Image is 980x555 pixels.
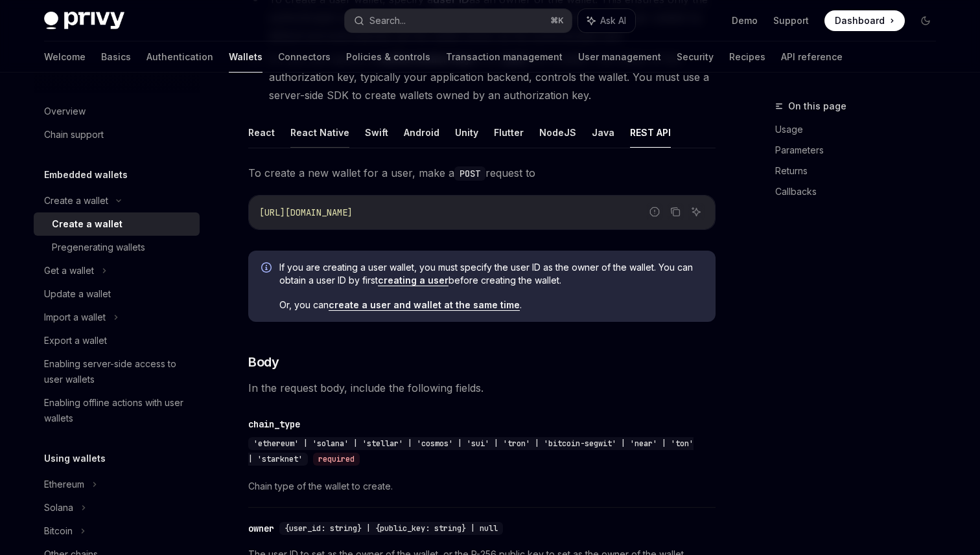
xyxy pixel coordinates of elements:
a: Basics [101,41,131,73]
a: Enabling offline actions with user wallets [34,391,200,430]
button: Search...⌘K [345,9,572,32]
div: Create a wallet [44,193,108,209]
a: Policies & controls [346,41,430,73]
div: Bitcoin [44,523,73,539]
div: Pregenerating wallets [52,240,145,255]
span: {user_id: string} | {public_key: string} | null [285,523,498,534]
button: Ask AI [688,203,705,220]
a: Overview [34,100,200,123]
div: Ethereum [44,477,84,492]
a: Wallets [229,41,262,73]
button: Copy the contents from the code block [667,203,684,220]
div: Enabling offline actions with user wallets [44,395,192,426]
button: Android [404,117,439,148]
button: React Native [290,117,349,148]
div: owner [248,522,274,535]
button: Flutter [494,117,524,148]
a: Recipes [729,41,765,73]
span: If you are creating a user wallet, you must specify the user ID as the owner of the wallet. You c... [279,261,703,287]
span: In the request body, include the following fields. [248,379,716,397]
code: POST [454,166,485,181]
div: Search... [369,13,406,28]
a: Callbacks [775,181,946,202]
div: Export a wallet [44,333,107,348]
div: Get a wallet [44,263,94,278]
span: Or, you can . [279,299,703,311]
button: Report incorrect code [646,203,663,220]
svg: Info [261,262,274,275]
span: Body [248,353,279,371]
a: Demo [732,14,758,27]
a: Pregenerating wallets [34,236,200,259]
a: Create a wallet [34,212,200,236]
div: chain_type [248,418,300,431]
div: Overview [44,104,86,119]
a: API reference [781,41,843,73]
button: Unity [455,117,478,148]
span: Chain type of the wallet to create. [248,479,716,494]
div: Create a wallet [52,216,122,232]
span: 'ethereum' | 'solana' | 'stellar' | 'cosmos' | 'sui' | 'tron' | 'bitcoin-segwit' | 'near' | 'ton'... [248,438,694,464]
h5: Embedded wallets [44,167,128,183]
a: Transaction management [446,41,563,73]
button: Java [592,117,614,148]
button: Swift [365,117,388,148]
div: Update a wallet [44,286,111,302]
a: Security [677,41,714,73]
a: Returns [775,161,946,181]
a: Usage [775,119,946,140]
button: NodeJS [539,117,576,148]
a: Dashboard [824,10,905,31]
a: Export a wallet [34,329,200,352]
span: ⌘ K [550,16,564,26]
button: Toggle dark mode [915,10,936,31]
span: Dashboard [835,14,885,27]
a: Support [773,14,809,27]
div: Chain support [44,127,104,142]
a: Authentication [146,41,213,73]
button: React [248,117,275,148]
span: [URL][DOMAIN_NAME] [259,207,353,218]
a: Welcome [44,41,86,73]
a: User management [578,41,661,73]
a: Parameters [775,140,946,161]
span: To create a new wallet for a user, make a request to [248,164,716,182]
button: REST API [630,117,671,148]
button: Ask AI [578,9,635,32]
div: Enabling server-side access to user wallets [44,356,192,387]
a: create a user and wallet at the same time [329,299,520,311]
a: Chain support [34,123,200,146]
div: required [313,453,360,466]
div: Solana [44,500,73,515]
a: Enabling server-side access to user wallets [34,352,200,391]
div: Import a wallet [44,310,106,325]
a: creating a user [378,275,449,286]
a: Connectors [278,41,331,73]
span: Ask AI [600,14,626,27]
li: Or, you can specify an as an on a wallet. The holder of the authorization key, typically your app... [248,50,716,104]
a: Update a wallet [34,282,200,306]
h5: Using wallets [44,451,106,466]
span: On this page [788,98,846,114]
img: dark logo [44,12,124,30]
